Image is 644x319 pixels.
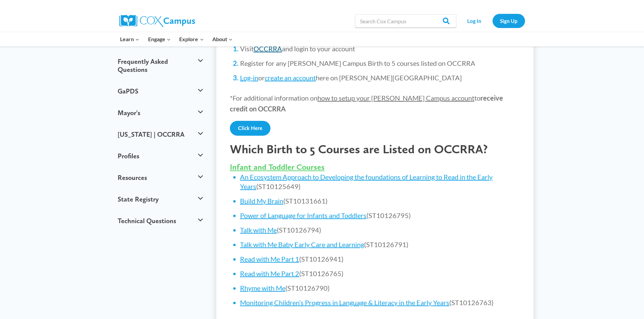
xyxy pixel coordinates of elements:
li: Register for any [PERSON_NAME] Campus Birth to 5 courses listed on OCCRRA [240,58,520,68]
li: (ST10126791) [240,240,520,249]
button: Child menu of Engage [144,32,175,46]
li: (ST10131661) [240,196,520,206]
button: Resources [114,167,207,188]
h2: Which Birth to 5 Courses are Listed on OCCRRA? [230,142,520,156]
li: (ST10126795) [240,211,520,220]
a: Monitoring Children’s Progress in Language & Literacy in the Early Years [240,298,449,307]
a: Talk with Me [240,226,277,234]
a: Log In [460,14,489,28]
a: Read with Me Part 1 [240,255,299,263]
span: Infant and Toddler Courses [230,162,325,172]
button: Technical Questions [114,210,207,232]
a: Read with Me Part 2 [240,269,299,277]
a: Log-in [240,74,258,82]
li: (ST10126790) [240,283,520,293]
li: (ST10126763) [240,298,520,307]
button: Child menu of Learn [116,32,144,46]
strong: receive credit on OCCRRA [230,94,503,113]
a: An Ecosystem Approach to Developing the foundations of Learning to Read in the Early Years [240,173,493,190]
button: GaPDS [114,80,207,102]
nav: Secondary Navigation [460,14,525,28]
li: or here on [PERSON_NAME][GEOGRAPHIC_DATA] [240,73,520,82]
button: Profiles [114,145,207,167]
li: (ST10126794) [240,225,520,235]
nav: Primary Navigation [116,32,237,46]
li: (ST10126941) [240,254,520,264]
button: [US_STATE] | OCCRRA [114,124,207,145]
a: Build My Brain [240,197,283,205]
button: Child menu of About [208,32,237,46]
a: Click Here [230,121,270,136]
a: Talk with Me Baby Early Care and Learning [240,240,364,248]
li: (ST10126765) [240,269,520,278]
p: *For additional information on to [230,92,520,114]
a: Rhyme with Me [240,284,285,292]
li: Visit and login to your account [240,44,520,53]
button: State Registry [114,188,207,210]
a: Sign Up [493,14,525,28]
li: (ST10125649) [240,172,520,191]
a: create an account [265,74,316,82]
img: Cox Campus [119,15,195,27]
a: OCCRRA [254,45,282,53]
button: Mayor's [114,102,207,124]
button: Child menu of Explore [175,32,208,46]
button: Frequently Asked Questions [114,51,207,80]
input: Search Cox Campus [355,14,456,28]
a: Power of Language for Infants and Toddlers [240,211,366,219]
span: how to setup your [PERSON_NAME] Campus account [317,94,474,102]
